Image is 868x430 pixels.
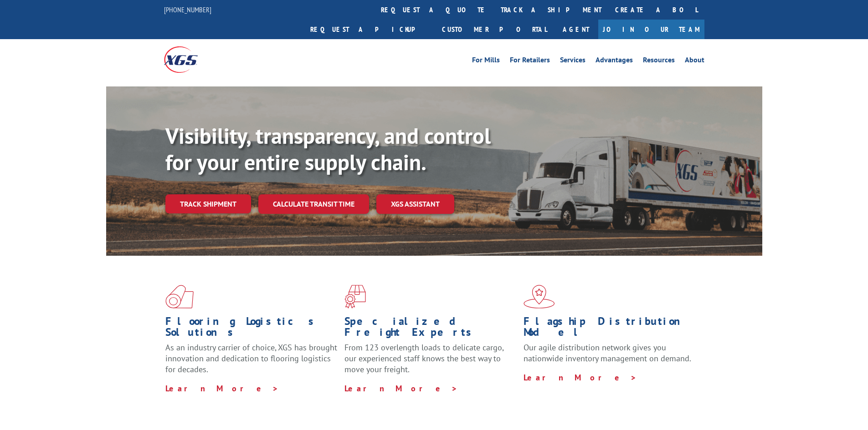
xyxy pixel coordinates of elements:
img: xgs-icon-total-supply-chain-intelligence-red [165,285,194,309]
a: Learn More > [165,383,279,394]
a: Calculate transit time [258,194,369,214]
a: About [685,56,704,66]
span: As an industry carrier of choice, XGS has brought innovation and dedication to flooring logistics... [165,342,337,374]
a: XGS ASSISTANT [376,194,454,214]
a: Resources [643,56,675,66]
a: Agent [554,20,598,39]
h1: Flooring Logistics Solutions [165,316,338,342]
a: Customer Portal [435,20,554,39]
a: Learn More > [524,372,637,383]
h1: Flagship Distribution Model [524,316,696,342]
a: Advantages [596,56,633,66]
h1: Specialized Freight Experts [344,316,517,342]
a: Learn More > [344,383,458,394]
a: Track shipment [165,194,251,213]
a: For Mills [472,56,500,66]
img: xgs-icon-focused-on-flooring-red [344,285,366,309]
a: [PHONE_NUMBER] [164,5,211,14]
a: Join Our Team [598,20,704,39]
a: For Retailers [510,56,550,66]
a: Services [560,56,586,66]
img: xgs-icon-flagship-distribution-model-red [524,285,555,309]
b: Visibility, transparency, and control for your entire supply chain. [165,121,491,176]
span: Our agile distribution network gives you nationwide inventory management on demand. [524,342,691,364]
p: From 123 overlength loads to delicate cargo, our experienced staff knows the best way to move you... [344,342,517,383]
a: Request a pickup [303,20,435,39]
